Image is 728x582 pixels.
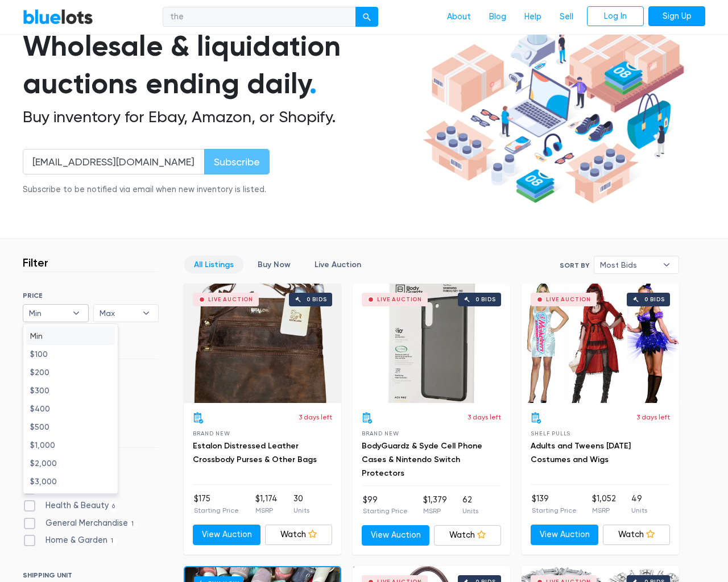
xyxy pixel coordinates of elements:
span: Brand New [362,430,399,436]
li: $1,000 [26,436,115,454]
li: $500 [26,418,115,436]
label: Health & Beauty [23,500,119,512]
p: Starting Price [363,506,408,516]
label: General Merchandise [23,517,138,530]
li: $2,000 [26,454,115,472]
p: Units [631,505,647,516]
p: 3 days left [468,412,501,422]
div: 0 bids [475,297,496,302]
a: Live Auction 0 bids [522,284,679,403]
label: Home & Garden [23,534,117,547]
h1: Wholesale & liquidation auctions ending daily [23,27,419,103]
a: Live Auction 0 bids [184,284,341,403]
span: 1 [107,537,117,546]
div: Live Auction [377,297,422,302]
p: MSRP [423,506,447,516]
a: Sell [551,6,582,28]
li: $3,000 [26,472,115,490]
p: Starting Price [194,505,239,516]
div: 0 bids [644,297,665,302]
p: MSRP [592,505,616,516]
a: Estalon Distressed Leather Crossbody Purses & Other Bags [193,441,317,464]
li: $100 [26,345,115,363]
a: Watch [603,525,671,545]
div: Live Auction [546,297,591,302]
span: 6 [109,502,119,511]
li: $139 [532,493,577,516]
p: 3 days left [299,412,332,422]
li: 49 [631,493,647,516]
span: 1 [128,519,138,529]
h3: Filter [23,256,48,269]
div: 0 bids [307,297,327,302]
input: Enter your email address [23,149,205,174]
span: Shelf Pulls [531,430,570,436]
a: Live Auction 0 bids [353,284,510,403]
span: Max [100,305,137,322]
a: Watch [265,525,333,545]
li: $400 [26,400,115,418]
a: Blog [480,6,515,28]
a: Watch [434,525,502,546]
li: $175 [194,493,239,516]
input: Subscribe [204,149,270,174]
a: Help [515,6,551,28]
li: $1,379 [423,494,447,517]
div: Live Auction [208,297,253,302]
li: $1,174 [255,493,278,516]
a: About [438,6,480,28]
b: ▾ [134,305,158,322]
h2: Buy inventory for Ebay, Amazon, or Shopify. [23,107,419,127]
li: $1,052 [592,493,616,516]
li: 30 [293,493,309,516]
img: hero-ee84e7d0318cb26816c560f6b4441b76977f77a177738b4e94f68c95b2b83dbb.png [419,2,688,209]
p: Units [293,505,309,516]
a: Buy Now [248,256,300,273]
a: Log In [587,6,644,27]
span: Brand New [193,430,230,436]
label: Sort By [560,260,589,271]
p: 3 days left [636,412,670,422]
div: Subscribe to be notified via email when new inventory is listed. [23,184,270,196]
b: ▾ [655,256,679,273]
a: Adults and Tweens [DATE] Costumes and Wigs [531,441,631,464]
p: Units [462,506,478,516]
p: MSRP [255,505,278,516]
a: Live Auction [305,256,371,273]
span: Min [29,305,67,322]
li: 62 [462,494,478,517]
a: All Listings [184,256,243,273]
li: $200 [26,363,115,381]
a: Sign Up [648,6,705,27]
a: BlueLots [23,9,93,25]
span: Most Bids [600,256,657,273]
b: ▾ [64,305,88,322]
li: $300 [26,381,115,400]
input: Search for inventory [163,7,356,27]
a: BodyGuardz & Syde Cell Phone Cases & Nintendo Switch Protectors [362,441,482,478]
a: View Auction [531,525,598,545]
a: View Auction [193,525,260,545]
li: $99 [363,494,408,517]
p: Starting Price [532,505,577,516]
h6: PRICE [23,292,159,300]
li: Min [26,327,115,345]
a: View Auction [362,525,429,546]
span: . [309,66,317,101]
